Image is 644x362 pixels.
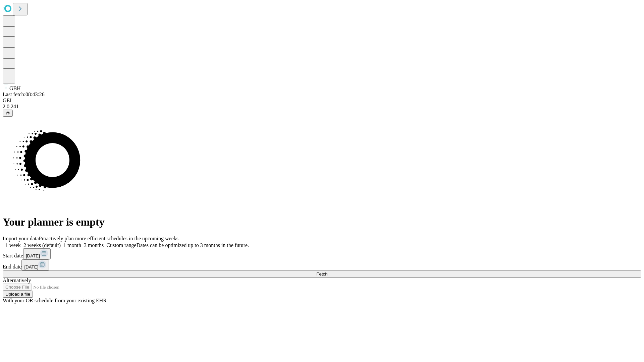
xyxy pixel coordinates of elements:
[24,264,38,269] span: [DATE]
[3,291,33,298] button: Upload a file
[21,259,49,270] button: [DATE]
[39,236,180,241] span: Proactively plan more efficient schedules in the upcoming weeks.
[3,92,45,97] span: Last fetch: 08:43:26
[3,110,13,117] button: @
[3,259,641,270] div: End date
[3,248,641,259] div: Start date
[316,271,327,277] span: Fetch
[3,216,641,228] h1: Your planner is empty
[26,253,40,258] span: [DATE]
[3,298,107,303] span: With your OR schedule from your existing EHR
[63,242,81,248] span: 1 month
[3,98,641,104] div: GEI
[5,242,21,248] span: 1 week
[106,242,136,248] span: Custom range
[23,248,51,259] button: [DATE]
[3,236,39,241] span: Import your data
[3,104,641,110] div: 2.0.241
[3,278,31,283] span: Alternatively
[23,242,61,248] span: 2 weeks (default)
[3,270,641,278] button: Fetch
[84,242,104,248] span: 3 months
[9,85,21,91] span: GBH
[5,111,10,116] span: @
[137,242,249,248] span: Dates can be optimized up to 3 months in the future.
